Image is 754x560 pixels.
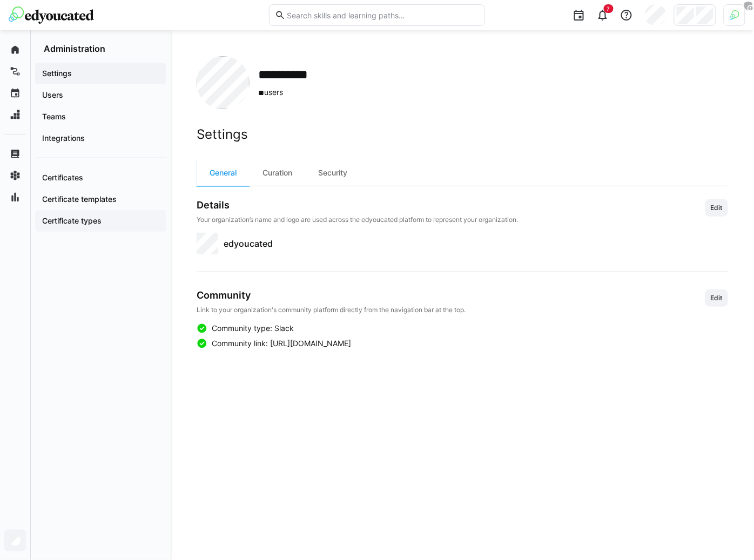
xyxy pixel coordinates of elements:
h2: Settings [197,126,728,143]
p: Your organization’s name and logo are used across the edyoucated platform to represent your organ... [197,215,518,224]
span: Community link: [URL][DOMAIN_NAME] [212,338,351,349]
button: Edit [705,289,728,307]
h3: Community [197,289,466,301]
span: users [258,87,331,98]
span: Edit [710,294,724,302]
span: Edit [710,204,724,212]
p: Link to your organization's community platform directly from the navigation bar at the top. [197,306,466,314]
input: Search skills and learning paths… [286,10,479,20]
span: Community type: Slack [212,323,294,334]
h3: Details [197,199,518,211]
button: Edit [705,199,728,217]
div: Curation [250,160,305,186]
span: edyoucated [224,237,273,250]
div: General [197,160,250,186]
div: Security [305,160,360,186]
span: 7 [607,5,610,12]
